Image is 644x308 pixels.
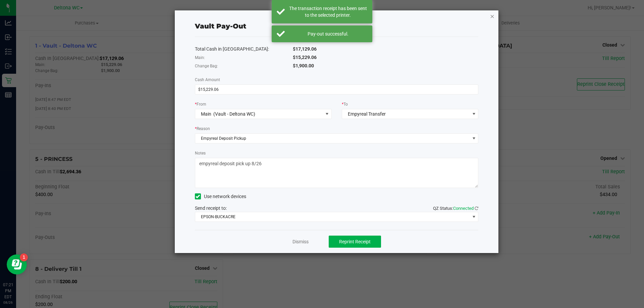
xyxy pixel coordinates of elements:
span: Empyreal Deposit Pickup [195,134,470,143]
span: Main: [195,55,205,60]
span: Connected [453,206,474,211]
div: The transaction receipt has been sent to the selected printer. [288,5,367,18]
span: Send receipt to: [195,205,227,211]
span: $17,129.06 [293,46,317,52]
div: Vault Pay-Out [195,21,246,31]
span: Main [201,111,211,117]
span: $15,229.06 [293,55,317,60]
label: From [195,101,206,107]
span: (Vault - Deltona WC) [213,111,255,117]
span: EPSON-BUCKACRE [195,212,470,222]
span: Change Bag: [195,64,218,68]
iframe: Resource center unread badge [20,253,28,261]
span: Total Cash in [GEOGRAPHIC_DATA]: [195,46,269,52]
button: Reprint Receipt [329,236,381,248]
span: Reprint Receipt [339,239,371,244]
span: $1,900.00 [293,63,314,68]
div: Pay-out successful. [288,30,367,37]
span: QZ Status: [433,206,478,211]
label: To [342,101,348,107]
span: Empyreal Transfer [348,111,386,117]
label: Use network devices [195,193,246,200]
label: Reason [195,126,210,132]
a: Dismiss [292,238,309,245]
iframe: Resource center [7,254,27,274]
label: Notes [195,150,206,156]
span: Cash Amount [195,77,220,82]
